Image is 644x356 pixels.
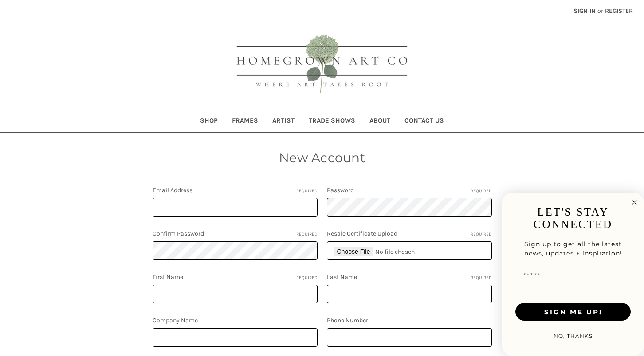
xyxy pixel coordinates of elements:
label: Password [327,186,492,195]
label: Confirm Password [153,229,318,238]
button: Close dialog [629,197,640,208]
span: or [597,6,604,15]
img: HOMEGROWN ART CO [222,25,422,104]
button: SIGN ME UP! [515,303,631,321]
small: Required [296,275,318,281]
span: LET'S STAY CONNECTED [534,206,613,230]
small: Required [471,231,492,238]
a: Shop [193,111,225,132]
label: Last Name [327,272,492,282]
label: Company Name [153,316,318,325]
a: Contact Us [397,111,451,132]
small: Required [471,275,492,281]
h1: New Account [75,148,569,167]
span: Sign up to get all the latest news, updates + inspiration! [524,240,622,257]
small: Required [296,188,318,194]
label: Resale Certificate Upload [327,229,492,238]
label: Email Address [153,186,318,195]
a: Frames [225,111,265,132]
a: About [362,111,397,132]
label: Phone Number [327,316,492,325]
small: Required [296,231,318,238]
label: First Name [153,272,318,282]
div: FLYOUT Form [502,193,644,356]
img: undelrine [514,294,632,294]
input: Email [515,267,631,285]
a: Artist [265,111,302,132]
small: Required [471,188,492,194]
button: NO, THANKS [549,327,597,345]
a: Trade Shows [302,111,362,132]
